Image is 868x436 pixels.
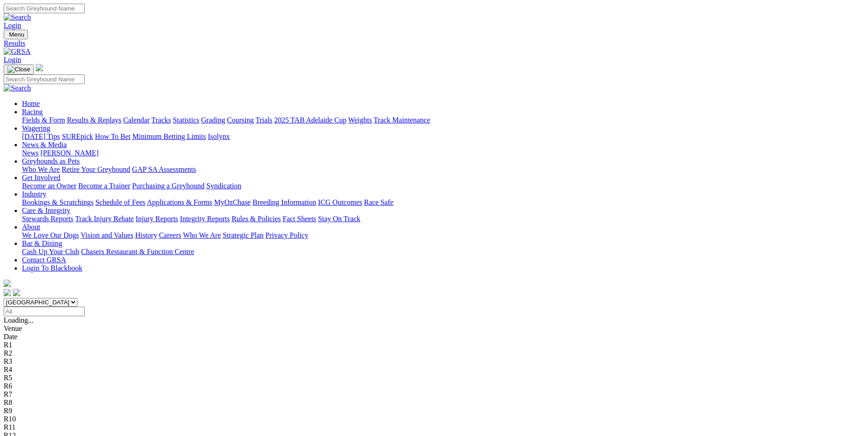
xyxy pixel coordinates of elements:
div: Racing [22,116,864,124]
a: Login [4,21,21,29]
div: News & Media [22,149,864,157]
a: Fields & Form [22,116,65,124]
a: Grading [201,116,225,124]
img: Search [4,13,31,21]
a: Integrity Reports [180,215,230,223]
input: Search [4,74,85,84]
div: R5 [4,374,864,382]
div: Get Involved [22,182,864,190]
a: Privacy Policy [265,231,308,239]
div: R11 [4,423,864,431]
a: ICG Outcomes [318,198,362,206]
a: Coursing [227,116,254,124]
div: Date [4,333,864,341]
button: Toggle navigation [4,64,34,74]
a: Care & Integrity [22,207,70,214]
a: Results & Replays [67,116,121,124]
a: Careers [159,231,181,239]
a: Fact Sheets [283,215,316,223]
a: We Love Our Dogs [22,231,79,239]
img: logo-grsa-white.png [36,64,43,71]
a: Login [4,56,21,64]
div: R4 [4,366,864,374]
a: Track Injury Rebate [75,215,134,223]
a: Home [22,100,40,107]
img: logo-grsa-white.png [4,280,11,287]
div: R6 [4,382,864,390]
a: Results [4,39,864,48]
img: facebook.svg [4,289,11,296]
img: twitter.svg [13,289,20,296]
a: Greyhounds as Pets [22,157,80,165]
div: Industry [22,198,864,207]
div: R2 [4,349,864,357]
a: Syndication [206,182,241,190]
span: Loading... [4,316,33,324]
a: Weights [348,116,372,124]
div: Greyhounds as Pets [22,165,864,174]
button: Toggle navigation [4,30,28,39]
img: Search [4,84,31,92]
div: R9 [4,407,864,415]
a: Statistics [173,116,199,124]
a: Cash Up Your Club [22,248,79,255]
a: Rules & Policies [232,215,281,223]
a: Contact GRSA [22,256,66,264]
a: Tracks [151,116,171,124]
a: Bar & Dining [22,239,62,247]
a: [PERSON_NAME] [40,149,98,157]
div: Care & Integrity [22,215,864,223]
a: Trials [255,116,272,124]
a: Race Safe [364,198,393,206]
div: R8 [4,399,864,407]
a: Who We Are [22,165,60,173]
a: Industry [22,190,46,198]
a: Strategic Plan [223,231,264,239]
a: Minimum Betting Limits [132,133,206,140]
img: Close [7,66,30,73]
a: Bookings & Scratchings [22,198,93,206]
a: GAP SA Assessments [132,165,196,173]
div: R7 [4,390,864,399]
a: Get Involved [22,174,60,181]
div: Venue [4,324,864,333]
a: Wagering [22,124,50,132]
a: Become an Owner [22,182,76,190]
a: Who We Are [183,231,221,239]
a: Applications & Forms [147,198,212,206]
a: Breeding Information [253,198,316,206]
a: Injury Reports [135,215,178,223]
a: Calendar [123,116,150,124]
a: Become a Trainer [78,182,130,190]
input: Search [4,4,85,13]
a: SUREpick [62,133,93,140]
a: Isolynx [208,133,230,140]
a: MyOzChase [214,198,251,206]
a: Purchasing a Greyhound [132,182,205,190]
input: Select date [4,307,85,316]
div: R10 [4,415,864,423]
a: How To Bet [95,133,131,140]
a: Stewards Reports [22,215,73,223]
span: Menu [9,31,24,38]
a: Stay On Track [318,215,360,223]
a: Racing [22,108,43,116]
a: Schedule of Fees [95,198,145,206]
img: GRSA [4,48,31,56]
a: About [22,223,40,231]
a: History [135,231,157,239]
a: Track Maintenance [374,116,430,124]
div: Wagering [22,133,864,141]
a: Chasers Restaurant & Function Centre [81,248,194,255]
div: R1 [4,341,864,349]
div: R3 [4,357,864,366]
div: Bar & Dining [22,248,864,256]
a: [DATE] Tips [22,133,60,140]
a: Vision and Values [81,231,133,239]
div: About [22,231,864,239]
a: News [22,149,38,157]
a: News & Media [22,141,67,149]
a: 2025 TAB Adelaide Cup [274,116,346,124]
a: Login To Blackbook [22,264,82,272]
